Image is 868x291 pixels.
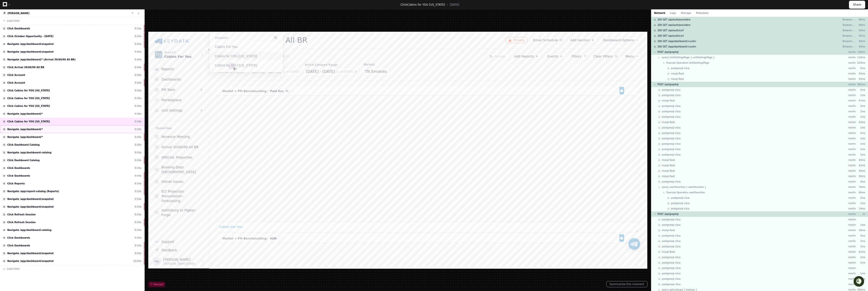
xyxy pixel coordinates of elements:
[63,1,80,11] div: Accounts
[843,207,856,210] p: merlin
[843,250,856,254] p: merlin
[4,121,57,131] a: SPECIAL Properties
[135,166,142,170] div: 9:59a
[654,11,665,15] button: Network
[856,229,865,232] p: 39ms
[843,50,856,54] p: merlin
[671,72,684,75] span: mssql Root
[843,142,856,146] p: merlin
[856,158,865,162] p: 44ms
[6,229,10,233] span: AN
[16,40,59,43] div: We're available if you need us!
[7,259,54,263] span: Navigate /app/dashboard/snapshot
[4,175,57,188] a: Gatlinburg vs Pigeon Forge
[13,113,50,118] span: Arrival 30/60/90 All BR
[135,50,142,54] div: 9:44a
[122,58,141,62] div: Paid Occ. %
[133,259,141,263] div: 10:00a
[662,137,680,140] span: postgresql citus
[13,158,55,172] span: SLT Projection Presentation - Forecasting
[7,267,19,271] span: Load more
[13,148,35,153] span: Owner Issues
[853,275,866,288] iframe: Open customer support
[856,164,865,167] p: 41ms
[453,5,495,12] button: Dashboard Options
[13,46,33,50] span: Dashboards
[856,207,865,210] p: 14ms
[135,252,142,255] div: 9:59a
[5,5,14,14] img: PlayerZero
[7,190,59,193] span: Navigate /app/report-catalog (Reports)
[662,142,680,146] span: postgresql citus
[843,56,856,59] p: merlin
[7,50,54,54] span: Navigate /app/dashboard/snapshot
[15,231,50,235] p: [PERSON_NAME][EMAIL_ADDRESS][DOMAIN_NAME]
[400,22,411,27] span: Events
[7,236,30,240] span: Click Dashboards
[657,83,679,86] span: POST /api/graphql
[135,151,142,154] div: 9:58a
[135,66,142,69] div: 9:44a
[671,77,684,81] span: mssql Root
[7,182,25,185] span: Click Reports
[15,226,50,231] p: [PERSON_NAME]
[347,22,358,27] span: Arrival
[7,73,25,77] span: Click Account
[671,66,690,70] span: postgresql citus
[7,228,51,232] span: Navigate /app/dashboard-catalog
[843,83,856,86] p: merlin
[856,72,865,75] p: 43ms
[671,202,690,205] span: postgresql citus
[843,66,856,70] p: merlin
[843,185,856,189] p: merlin
[135,35,142,38] div: 9:34a
[856,61,865,65] p: 103ms
[843,153,856,156] p: merlin
[856,223,865,227] p: 1ms
[4,43,57,53] a: Dashboards
[662,56,715,59] span: query UnitSettingsPage { unitSettingsPage }
[662,239,680,243] span: postgresql citus
[135,213,142,216] div: 9:59a
[135,190,142,193] div: 9:59a
[122,206,129,210] div: ADR
[681,11,691,15] button: Storage
[856,77,865,81] p: 55ms
[843,202,856,205] p: merlin
[856,23,865,27] p: 90ms
[67,13,89,17] span: Cabins For You
[843,234,856,237] p: merlin
[856,110,865,113] p: 1ms
[856,18,865,21] p: 90ms
[16,23,50,27] div: Cabins For You
[135,174,142,178] div: 9:59a
[671,196,690,200] span: postgresql citus
[667,61,709,65] span: Execute Operation UnitSettingsPage
[4,132,57,145] a: Booking Date [GEOGRAPHIC_DATA]
[4,111,57,120] a: Arrival 30/60/90 All BR
[856,234,865,237] p: 3ms
[444,21,474,28] button: Clear Filters
[135,236,142,240] div: 9:59a
[13,35,26,40] span: Reports
[696,11,709,15] button: Metadata
[386,6,411,11] span: Email Schedule
[856,185,865,189] p: 79ms
[662,169,675,173] span: mssql Root
[856,39,865,43] p: 49ms
[7,66,44,69] span: Click Arrival 30/60/90 All BR
[657,34,684,38] span: 200 GET /api/auth/csrf
[135,197,142,201] div: 9:59a
[4,64,57,73] a: Marketplace
[856,256,865,259] p: 1ms
[856,120,865,124] p: 43ms
[856,93,865,97] p: 1ms
[662,115,680,119] span: postgresql citus
[401,3,407,6] span: Click
[662,229,675,232] span: mssql Root
[7,104,50,108] span: Click Cabins for YOU [US_STATE]
[135,159,142,162] div: 9:58a
[843,223,856,227] p: merlin
[8,12,29,15] span: [PERSON_NAME]
[662,110,680,113] span: postgresql citus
